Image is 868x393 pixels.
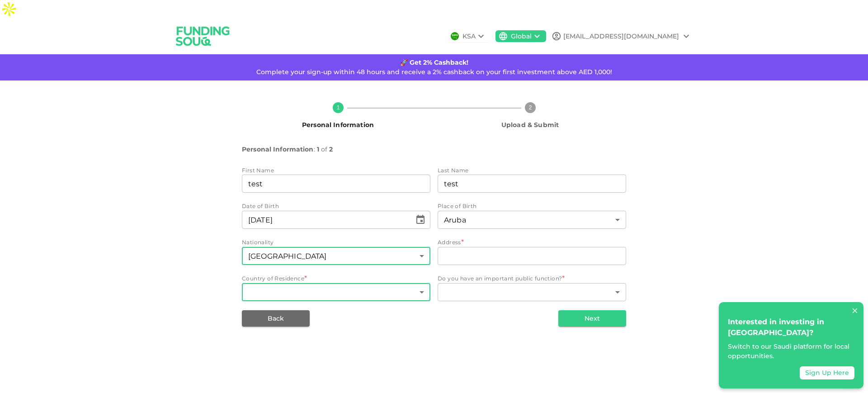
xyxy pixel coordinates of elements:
[728,317,854,338] div: Interested in investing in [GEOGRAPHIC_DATA]?
[411,211,429,229] button: Choose date, selected date is Mar 12, 1992
[242,247,430,265] div: nationality
[329,144,333,155] span: 2
[462,32,476,41] div: KSA
[528,104,532,111] text: 2
[563,32,679,41] div: [EMAIL_ADDRESS][DOMAIN_NAME]
[511,32,532,41] div: Global
[800,366,854,379] div: Sign Up Here
[438,167,469,174] span: Last Name
[438,175,626,193] input: lastName
[256,68,612,76] span: Complete your sign-up within 48 hours and receive a 2% cashback on your first investment above AE...
[242,175,430,193] input: firstName
[302,121,374,129] span: Personal Information
[242,202,279,211] span: Date of Birth
[336,104,340,111] text: 1
[438,275,562,282] span: Do you have an important public function?
[242,239,274,246] span: Nationality
[242,211,411,229] input: ⁦⁨DD⁩ / ⁨MM⁩ / ⁨YYYY⁩⁩
[242,310,310,327] button: Back
[438,203,477,209] span: Place of Birth
[438,239,461,246] span: Address
[438,247,626,265] input: address.addressLine
[242,144,314,155] span: Personal Information
[400,58,468,66] strong: 🚀 Get 2% Cashback!
[242,283,430,301] div: countryOfResidence
[558,310,626,327] button: Next
[317,144,319,155] span: 1
[314,144,315,155] span: :
[451,32,459,40] img: flag-sa.b9a346574cdc8950dd34b50780441f57.svg
[176,18,230,54] a: logo
[438,283,626,301] div: importantPublicFunction
[169,18,237,54] img: logo
[242,167,274,174] span: First Name
[242,275,304,282] span: Country of Residence
[501,121,559,129] span: Upload & Submit
[728,342,854,361] div: Switch to our Saudi platform for local opportunities.
[438,211,626,229] div: placeOfBirth
[321,144,327,155] span: of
